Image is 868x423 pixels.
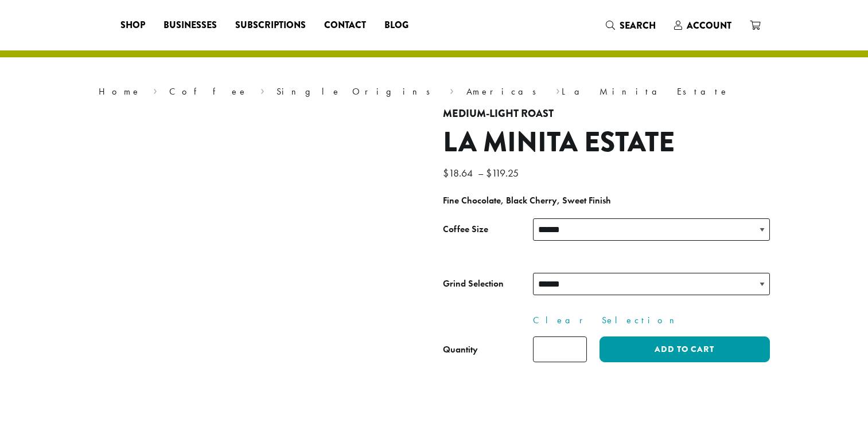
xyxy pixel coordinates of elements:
[443,221,533,238] label: Coffee Size
[443,194,611,206] b: Fine Chocolate, Black Cherry, Sweet Finish
[277,85,438,97] a: Single Origins
[450,81,454,99] span: ›
[99,85,141,97] a: Home
[384,18,408,33] span: Blog
[533,336,587,362] input: Product quantity
[120,18,145,33] span: Shop
[443,276,533,292] label: Grind Selection
[556,81,560,99] span: ›
[665,16,741,35] a: Account
[99,85,770,99] nav: Breadcrumb
[375,16,418,34] a: Blog
[226,16,315,34] a: Subscriptions
[443,108,770,120] h4: Medium-Light Roast
[687,19,731,32] span: Account
[154,16,226,34] a: Businesses
[443,166,449,179] span: $
[324,18,366,33] span: Contact
[111,16,154,34] a: Shop
[443,166,476,179] bdi: 18.64
[235,18,306,33] span: Subscriptions
[169,85,248,97] a: Coffee
[597,16,665,35] a: Search
[486,166,521,179] bdi: 119.25
[466,85,544,97] a: Americas
[260,81,264,99] span: ›
[315,16,375,34] a: Contact
[533,314,770,327] a: Clear Selection
[620,19,656,32] span: Search
[478,166,484,179] span: –
[600,336,769,362] button: Add to cart
[153,81,157,99] span: ›
[164,18,217,33] span: Businesses
[486,166,492,179] span: $
[443,126,770,159] h1: La Minita Estate
[443,343,478,357] div: Quantity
